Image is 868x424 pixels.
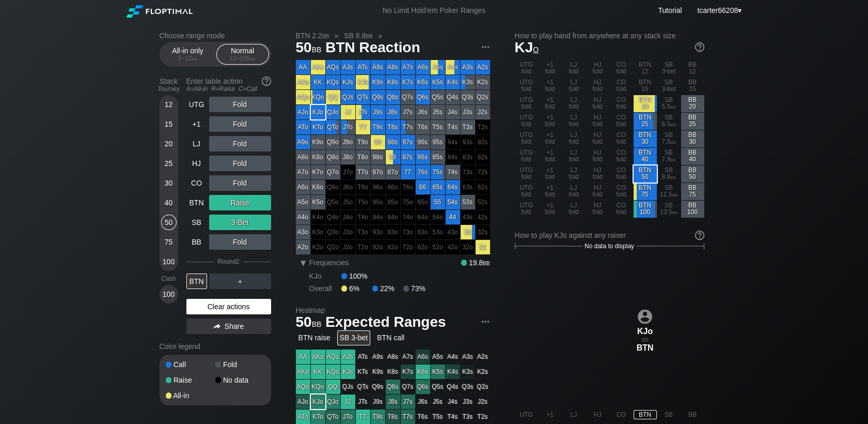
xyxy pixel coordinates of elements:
[672,191,677,198] span: bb
[371,135,385,149] div: 99
[166,55,210,62] div: 5 – 12
[670,156,676,163] span: bb
[694,41,705,53] img: help.32db89a4.svg
[401,150,415,164] div: 87s
[446,150,460,164] div: 100% fold in prior round
[416,135,430,149] div: 96s
[311,60,325,74] div: AKs
[461,90,475,104] div: Q3s
[461,105,475,119] div: J3s
[161,254,177,269] div: 100
[341,180,355,194] div: 100% fold in prior round
[657,60,681,77] div: SB 3-bet
[161,234,177,250] div: 75
[401,120,415,134] div: T7s
[431,120,445,134] div: T5s
[681,60,704,77] div: BB 12
[695,5,743,16] div: ▾
[296,90,310,104] div: AQo
[515,113,538,130] div: UTG fold
[681,183,704,200] div: BB 75
[416,195,430,209] div: 100% fold in prior round
[446,195,460,209] div: 54s
[515,201,538,218] div: UTG fold
[386,60,400,74] div: A8s
[356,195,370,209] div: 100% fold in prior round
[401,135,415,149] div: 97s
[324,40,422,57] span: BTN Reaction
[371,60,385,74] div: A9s
[311,75,325,89] div: KK
[371,150,385,164] div: 98o
[326,225,340,239] div: 100% fold in prior round
[296,75,310,89] div: AKo
[186,175,207,191] div: CO
[461,180,475,194] div: 100% fold in prior round
[386,120,400,134] div: T8s
[476,225,490,239] div: 100% fold in prior round
[681,130,704,147] div: BB 30
[192,55,198,62] span: bb
[186,156,207,171] div: HJ
[515,32,704,40] h2: How to play hand from anywhere at any stack size
[515,130,538,147] div: UTG fold
[386,150,400,164] div: 88
[657,95,681,112] div: SB 5.5
[161,156,177,171] div: 25
[657,165,681,183] div: SB 8.8
[670,173,676,180] span: bb
[461,135,475,149] div: 100% fold in prior round
[386,195,400,209] div: 100% fold in prior round
[515,78,538,95] div: UTG fold
[670,138,676,145] span: bb
[371,120,385,134] div: T9s
[341,150,355,164] div: J8o
[480,316,491,327] img: ellipsis.fd386fe8.svg
[694,230,705,241] img: help.32db89a4.svg
[681,148,704,165] div: BB 40
[533,43,539,54] span: o
[296,180,310,194] div: A6o
[161,136,177,152] div: 20
[161,286,177,302] div: 100
[586,95,609,112] div: HJ fold
[401,165,415,179] div: 77
[446,210,460,224] div: 44
[476,195,490,209] div: 100% fold in prior round
[657,183,681,200] div: SB 11.5
[356,180,370,194] div: 100% fold in prior round
[166,376,215,384] div: Raise
[161,175,177,191] div: 30
[610,165,633,183] div: CO fold
[562,201,586,218] div: LJ fold
[586,130,609,147] div: HJ fold
[356,150,370,164] div: T8o
[209,116,271,132] div: Fold
[356,75,370,89] div: KTs
[326,90,340,104] div: QQ
[250,55,256,62] span: bb
[539,201,562,218] div: +1 fold
[461,165,475,179] div: 100% fold in prior round
[161,97,177,112] div: 12
[634,113,657,130] div: BTN 25
[461,195,475,209] div: 53s
[610,183,633,200] div: CO fold
[634,78,657,95] div: BTN 15
[670,103,676,110] span: bb
[446,225,460,239] div: 100% fold in prior round
[215,376,265,384] div: No data
[539,148,562,165] div: +1 fold
[341,105,355,119] div: JJ
[446,120,460,134] div: T4s
[296,195,310,209] div: A5o
[371,210,385,224] div: 100% fold in prior round
[341,165,355,179] div: 100% fold in prior round
[657,148,681,165] div: SB 7.9
[326,150,340,164] div: Q8o
[311,165,325,179] div: K7o
[356,105,370,119] div: JTs
[401,225,415,239] div: 100% fold in prior round
[476,90,490,104] div: Q2s
[186,85,271,93] div: A=All-in R=Raise C=Call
